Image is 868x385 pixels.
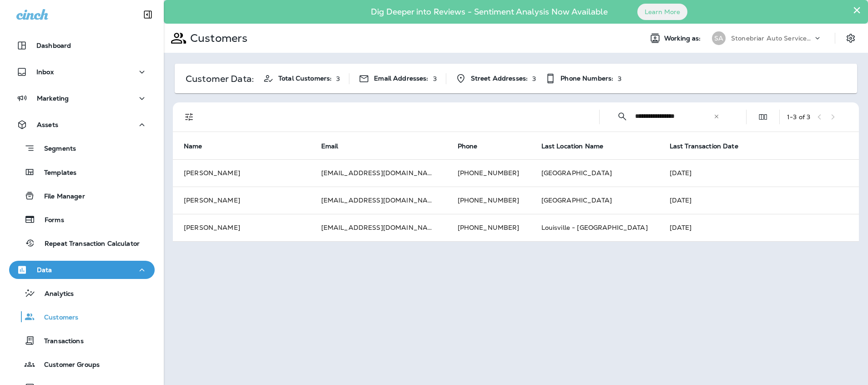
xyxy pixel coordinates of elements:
p: Repeat Transaction Calculator [35,240,140,248]
div: 1 - 3 of 3 [787,113,810,121]
button: Dashboard [9,36,155,55]
span: Last Location Name [541,142,604,150]
span: Last Transaction Date [670,142,738,150]
button: Transactions [9,331,155,350]
p: Transactions [35,337,84,346]
td: [DATE] [659,159,859,187]
button: Data [9,261,155,279]
td: [PERSON_NAME] [173,159,310,187]
td: [EMAIL_ADDRESS][DOMAIN_NAME] [310,214,447,241]
button: Collapse Search [613,107,631,126]
p: Customer Data: [186,75,254,82]
button: Segments [9,138,155,158]
p: Marketing [37,95,69,102]
p: Dashboard [36,42,71,49]
button: Forms [9,210,155,229]
p: Forms [35,216,64,225]
p: Segments [35,145,76,154]
span: Total Customers: [278,75,332,82]
button: Settings [843,30,859,46]
button: Analytics [9,284,155,303]
p: Analytics [35,290,74,299]
span: [GEOGRAPHIC_DATA] [541,196,612,204]
span: Last Location Name [541,142,616,150]
p: 3 [336,75,340,82]
button: Collapse Sidebar [135,5,161,24]
span: Louisville - [GEOGRAPHIC_DATA] [541,223,648,232]
td: [EMAIL_ADDRESS][DOMAIN_NAME] [310,187,447,214]
p: Assets [37,121,58,128]
button: Close [853,3,861,17]
td: [EMAIL_ADDRESS][DOMAIN_NAME] [310,159,447,187]
span: Phone [458,142,490,150]
td: [PHONE_NUMBER] [447,159,530,187]
p: 3 [618,75,621,82]
button: Templates [9,162,155,182]
p: Customers [35,314,78,322]
button: Filters [180,108,198,126]
span: Phone [458,142,478,150]
button: Assets [9,116,155,134]
td: [PERSON_NAME] [173,187,310,214]
span: Working as: [664,35,703,42]
p: Customer Groups [35,361,100,370]
p: Data [37,266,52,274]
p: Dig Deeper into Reviews - Sentiment Analysis Now Available [344,10,634,13]
p: 3 [532,75,536,82]
p: Customers [187,31,247,45]
button: Marketing [9,89,155,107]
button: Learn More [637,4,687,20]
button: Customers [9,307,155,326]
p: Templates [35,169,76,177]
p: Stonebriar Auto Services Group [731,35,813,42]
button: Repeat Transaction Calculator [9,233,155,253]
td: [DATE] [659,214,859,241]
span: Phone Numbers: [560,75,613,82]
span: Email Addresses: [374,75,428,82]
span: Street Addresses: [471,75,528,82]
span: [GEOGRAPHIC_DATA] [541,169,612,177]
span: Email [321,142,338,150]
button: Customer Groups [9,355,155,374]
span: Name [184,142,202,150]
td: [PHONE_NUMBER] [447,214,530,241]
button: File Manager [9,186,155,205]
p: File Manager [35,192,85,201]
p: 3 [433,75,437,82]
button: Inbox [9,63,155,81]
td: [PERSON_NAME] [173,214,310,241]
td: [PHONE_NUMBER] [447,187,530,214]
p: Inbox [36,68,54,76]
span: Email [321,142,350,150]
span: Last Transaction Date [670,142,750,150]
div: SA [712,31,726,45]
td: [DATE] [659,187,859,214]
span: Name [184,142,214,150]
button: Edit Fields [754,108,772,126]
